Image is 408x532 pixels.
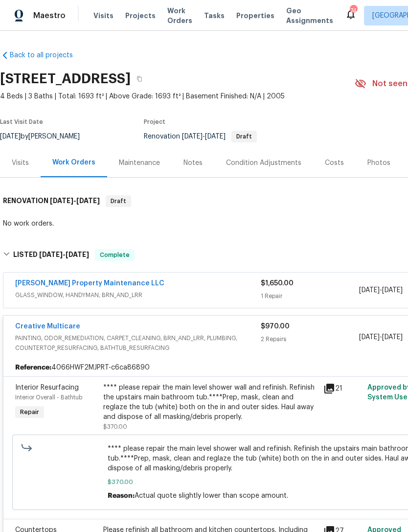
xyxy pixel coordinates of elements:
[103,424,127,430] span: $370.00
[76,197,100,204] span: [DATE]
[167,6,192,25] span: Work Orders
[108,492,135,499] span: Reason:
[382,287,403,294] span: [DATE]
[205,133,226,140] span: [DATE]
[182,133,203,140] span: [DATE]
[103,383,317,422] div: **** please repair the main level shower wall and refinish. Refinish the upstairs main bathroom t...
[119,158,160,168] div: Maintenance
[50,197,73,204] span: [DATE]
[359,287,380,294] span: [DATE]
[13,249,89,261] h6: LISTED
[350,6,357,16] div: 74
[323,383,362,394] div: 21
[261,291,359,301] div: 1 Repair
[135,492,288,499] span: Actual quote slightly lower than scope amount.
[15,290,261,300] span: GLASS_WINDOW, HANDYMAN, BRN_AND_LRR
[236,11,274,21] span: Properties
[3,195,100,207] h6: RENOVATION
[131,70,148,88] button: Copy Address
[261,280,294,287] span: $1,650.00
[232,134,256,139] span: Draft
[359,332,403,342] span: -
[286,6,333,25] span: Geo Assignments
[144,133,257,140] span: Renovation
[15,384,79,391] span: Interior Resurfacing
[182,133,226,140] span: -
[382,334,403,341] span: [DATE]
[261,334,359,344] div: 2 Repairs
[39,251,63,258] span: [DATE]
[359,285,403,295] span: -
[15,394,82,400] span: Interior Overall - Bathtub
[325,158,344,168] div: Costs
[15,280,164,287] a: [PERSON_NAME] Property Maintenance LLC
[96,250,134,260] span: Complete
[367,158,390,168] div: Photos
[33,11,66,21] span: Maestro
[144,119,165,125] span: Project
[261,323,290,330] span: $970.00
[39,251,89,258] span: -
[66,251,89,258] span: [DATE]
[226,158,301,168] div: Condition Adjustments
[12,158,29,168] div: Visits
[15,323,80,330] a: Creative Multicare
[359,334,380,341] span: [DATE]
[50,197,100,204] span: -
[16,407,43,417] span: Repair
[52,158,95,167] div: Work Orders
[107,196,130,206] span: Draft
[93,11,113,21] span: Visits
[183,158,203,168] div: Notes
[125,11,156,21] span: Projects
[204,12,225,19] span: Tasks
[15,333,261,353] span: PAINTING, ODOR_REMEDIATION, CARPET_CLEANING, BRN_AND_LRR, PLUMBING, COUNTERTOP_RESURFACING, BATHT...
[15,363,51,372] b: Reference:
